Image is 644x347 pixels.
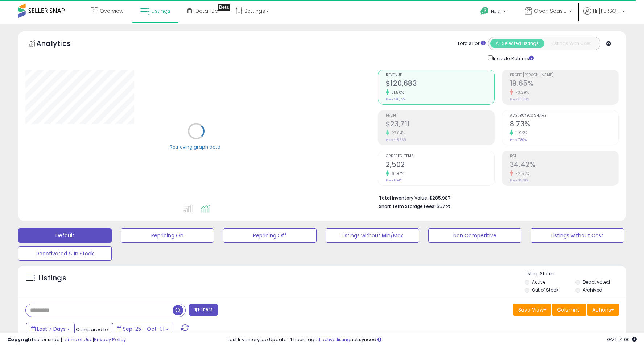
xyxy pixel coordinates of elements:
span: Compared to: [76,326,109,333]
button: All Selected Listings [490,39,544,48]
h5: Listings [38,273,66,283]
button: Default [18,228,112,243]
span: ROI [510,154,618,158]
span: Profit [386,114,494,118]
small: 27.04% [389,130,405,136]
small: 11.92% [513,130,527,136]
span: Sep-25 - Oct-01 [123,325,164,333]
button: Repricing Off [223,228,317,243]
small: -2.52% [513,171,530,176]
i: Get Help [480,7,489,16]
span: Hi [PERSON_NAME] [593,7,620,14]
div: Include Returns [483,54,542,62]
label: Archived [583,287,602,293]
strong: Copyright [7,336,34,343]
div: seller snap | | [7,336,126,343]
small: -3.39% [513,90,529,95]
span: Profit [PERSON_NAME] [510,73,618,77]
h2: $120,683 [386,79,494,89]
button: Listings without Cost [531,228,624,243]
small: Prev: 7.80% [510,138,527,142]
small: 31.50% [389,90,404,95]
label: Deactivated [583,279,610,285]
li: $285,987 [379,193,613,202]
a: 1 active listing [319,336,350,343]
span: Listings [152,7,170,14]
h2: $23,711 [386,120,494,130]
a: Privacy Policy [94,336,126,343]
span: Avg. Buybox Share [510,114,618,118]
label: Out of Stock [532,287,558,293]
button: Columns [552,304,586,316]
a: Terms of Use [62,336,93,343]
span: $57.25 [437,203,452,210]
h5: Analytics [36,38,85,50]
button: Actions [587,304,619,316]
label: Active [532,279,545,285]
span: Revenue [386,73,494,77]
button: Last 7 Days [26,323,75,335]
small: Prev: $18,665 [386,138,406,142]
h2: 2,502 [386,160,494,170]
small: Prev: 1,545 [386,178,402,183]
button: Filters [189,304,218,316]
small: 61.94% [389,171,404,176]
button: Deactivated & In Stock [18,246,112,261]
b: Short Term Storage Fees: [379,203,435,209]
h2: 8.73% [510,120,618,130]
button: Save View [513,304,551,316]
span: Help [491,8,501,14]
b: Total Inventory Value: [379,195,428,201]
button: Non Competitive [428,228,522,243]
h2: 19.65% [510,79,618,89]
div: Tooltip anchor [218,4,230,11]
span: DataHub [195,7,218,14]
span: Ordered Items [386,154,494,158]
p: Listing States: [525,271,626,277]
span: Columns [557,306,580,313]
button: Sep-25 - Oct-01 [112,323,173,335]
span: Overview [100,7,123,14]
small: Prev: $91,772 [386,97,405,101]
div: Totals For [457,40,486,47]
small: Prev: 35.31% [510,178,528,183]
button: Repricing On [121,228,214,243]
a: Help [475,1,513,24]
div: Last InventoryLab Update: 4 hours ago, not synced. [228,336,637,343]
span: Last 7 Days [37,325,66,333]
h2: 34.42% [510,160,618,170]
div: Retrieving graph data.. [170,143,223,150]
span: 2025-10-9 14:00 GMT [607,336,637,343]
a: Hi [PERSON_NAME] [583,7,625,24]
button: Listings With Cost [544,39,598,48]
button: Listings without Min/Max [326,228,419,243]
span: Open Seasons [534,7,567,14]
small: Prev: 20.34% [510,97,529,101]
